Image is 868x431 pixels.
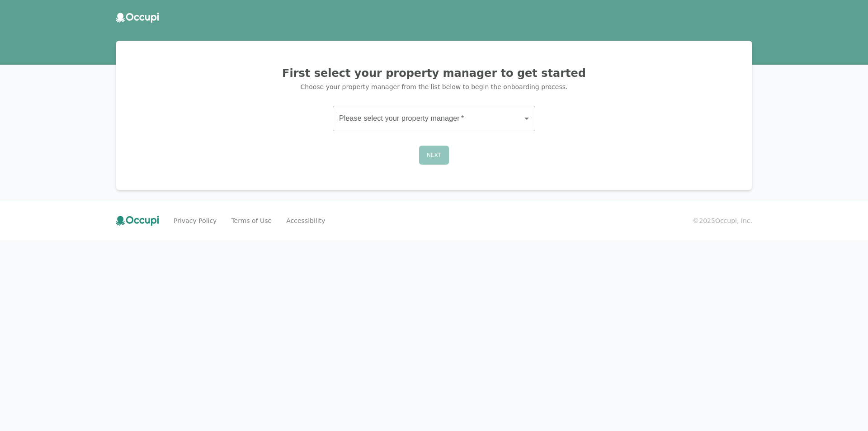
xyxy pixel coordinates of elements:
[286,216,325,225] a: Accessibility
[174,216,217,225] a: Privacy Policy
[693,216,752,225] small: © 2025 Occupi, Inc.
[231,216,272,225] a: Terms of Use
[127,66,741,81] h2: First select your property manager to get started
[127,82,741,91] p: Choose your property manager from the list below to begin the onboarding process.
